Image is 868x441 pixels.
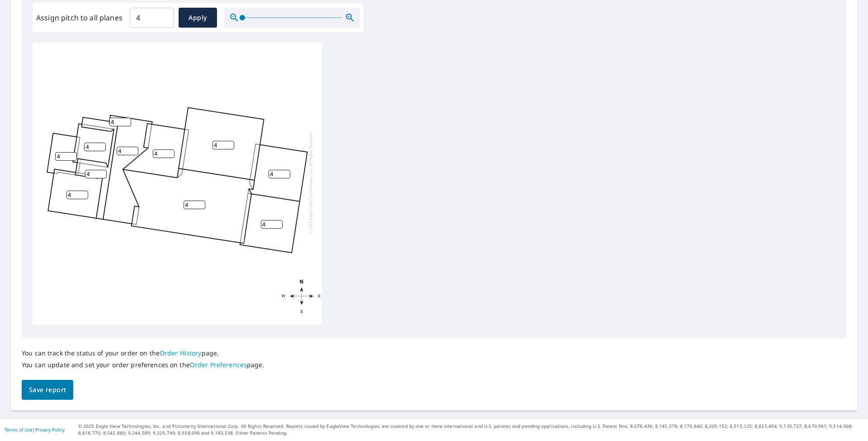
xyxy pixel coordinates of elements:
[22,361,264,369] p: You can update and set your order preferences on the page.
[29,384,66,396] span: Save report
[5,427,65,432] p: |
[5,427,33,433] a: Terms of Use
[186,12,210,24] span: Apply
[130,5,174,30] input: 00.0
[35,427,65,433] a: Privacy Policy
[160,349,202,357] a: Order History
[78,423,863,436] p: © 2025 Eagle View Technologies, Inc. and Pictometry International Corp. All Rights Reserved. Repo...
[190,360,247,369] a: Order Preferences
[22,380,73,400] button: Save report
[179,8,217,28] button: Apply
[36,12,123,23] label: Assign pitch to all planes
[22,349,264,357] p: You can track the status of your order on the page.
